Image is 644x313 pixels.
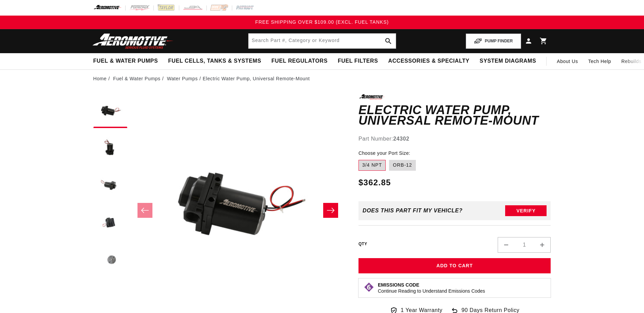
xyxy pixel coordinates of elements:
strong: 24302 [393,136,409,142]
summary: Fuel Cells, Tanks & Systems [163,53,266,69]
button: PUMP FINDER [466,34,521,49]
span: Tech Help [588,58,611,65]
input: Search by Part Number, Category or Keyword [249,34,396,48]
summary: Accessories & Specialty [383,53,475,69]
legend: Choose your Port Size: [358,150,411,157]
strong: Emissions Code [378,282,419,288]
summary: Tech Help [583,53,617,69]
a: About Us [552,53,583,69]
label: QTY [358,241,367,247]
summary: Fuel Filters [333,53,383,69]
button: Slide left [137,203,152,218]
div: Part Number: [358,134,551,143]
button: Emissions CodeContinue Reading to Understand Emissions Codes [378,282,485,294]
li: Electric Water Pump, Universal Remote-Mount [203,75,310,82]
span: Fuel Regulators [271,58,327,65]
h1: Electric Water Pump, Universal Remote-Mount [358,105,551,126]
button: Load image 1 in gallery view [93,94,127,128]
span: Accessories & Specialty [388,58,470,65]
span: Fuel Cells, Tanks & Systems [168,58,261,65]
div: Does This part fit My vehicle? [363,208,463,214]
summary: Fuel Regulators [266,53,332,69]
button: Load image 5 in gallery view [93,243,127,277]
button: Add to Cart [358,258,551,273]
label: ORB-12 [389,160,416,171]
summary: System Diagrams [475,53,541,69]
button: search button [381,34,396,48]
span: $362.85 [358,176,391,189]
a: Fuel & Water Pumps [113,75,160,82]
label: 3/4 NPT [358,160,386,171]
button: Load image 3 in gallery view [93,169,127,203]
a: Home [93,75,107,82]
span: Fuel & Water Pumps [93,58,158,65]
span: About Us [557,59,578,64]
button: Slide right [323,203,338,218]
button: Load image 2 in gallery view [93,131,127,165]
span: Fuel Filters [338,58,378,65]
nav: breadcrumbs [93,75,551,82]
p: Continue Reading to Understand Emissions Codes [378,288,485,294]
span: FREE SHIPPING OVER $109.00 (EXCL. FUEL TANKS) [255,19,389,25]
button: Load image 4 in gallery view [93,206,127,240]
img: Aeromotive [91,33,176,49]
button: Verify [505,205,547,216]
img: Emissions code [364,282,374,293]
summary: Fuel & Water Pumps [88,53,163,69]
span: System Diagrams [480,58,536,65]
a: Water Pumps [167,75,198,82]
span: Rebuilds [621,58,641,65]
